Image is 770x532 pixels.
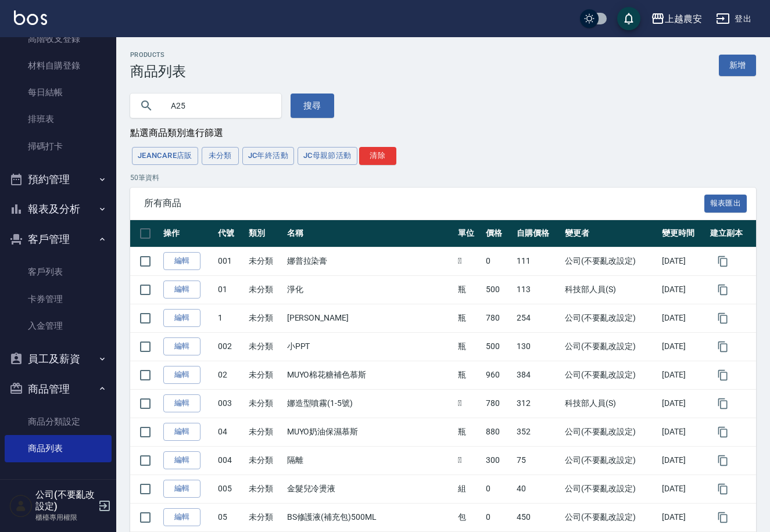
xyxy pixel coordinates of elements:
[483,361,514,389] td: 960
[130,51,186,59] h2: Products
[455,418,483,446] td: 瓶
[659,247,707,275] td: [DATE]
[483,418,514,446] td: 880
[359,147,396,165] button: 清除
[711,8,756,30] button: 登出
[659,275,707,304] td: [DATE]
[659,220,707,247] th: 變更時間
[5,312,112,339] a: 入金管理
[246,475,284,503] td: 未分類
[514,247,562,275] td: 111
[659,389,707,418] td: [DATE]
[455,446,483,475] td: 
[284,332,455,361] td: 小PPT
[215,304,246,332] td: 1
[163,309,200,327] a: 編輯
[719,55,756,76] a: 新增
[130,172,756,183] p: 50 筆資料
[562,418,659,446] td: 公司(不要亂改設定)
[483,247,514,275] td: 0
[215,275,246,304] td: 01
[659,361,707,389] td: [DATE]
[659,446,707,475] td: [DATE]
[455,503,483,531] td: 包
[35,512,95,523] p: 櫃檯專用權限
[291,94,334,118] button: 搜尋
[514,275,562,304] td: 113
[284,475,455,503] td: 金髮兒冷燙液
[163,394,200,412] a: 編輯
[284,247,455,275] td: 娜普拉染膏
[284,220,455,247] th: 名稱
[562,332,659,361] td: 公司(不要亂改設定)
[514,503,562,531] td: 450
[562,389,659,418] td: 科技部人員(S)
[246,389,284,418] td: 未分類
[483,275,514,304] td: 500
[659,418,707,446] td: [DATE]
[246,275,284,304] td: 未分類
[455,361,483,389] td: 瓶
[659,475,707,503] td: [DATE]
[562,304,659,332] td: 公司(不要亂改設定)
[5,344,112,374] button: 員工及薪資
[562,361,659,389] td: 公司(不要亂改設定)
[163,252,200,270] a: 編輯
[160,220,215,247] th: 操作
[5,194,112,224] button: 報表及分析
[215,332,246,361] td: 002
[562,247,659,275] td: 公司(不要亂改設定)
[246,332,284,361] td: 未分類
[483,475,514,503] td: 0
[215,475,246,503] td: 005
[284,418,455,446] td: MUYO奶油保濕慕斯
[5,164,112,195] button: 預約管理
[246,418,284,446] td: 未分類
[215,503,246,531] td: 05
[514,361,562,389] td: 384
[455,332,483,361] td: 瓶
[5,408,112,435] a: 商品分類設定
[455,475,483,503] td: 組
[5,52,112,79] a: 材料自購登錄
[246,247,284,275] td: 未分類
[246,361,284,389] td: 未分類
[284,503,455,531] td: BS修護液(補充包)500ML
[163,366,200,384] a: 編輯
[659,332,707,361] td: [DATE]
[163,337,200,355] a: 編輯
[130,63,186,80] h3: 商品列表
[659,503,707,531] td: [DATE]
[704,197,747,209] a: 報表匯出
[215,389,246,418] td: 003
[14,10,47,25] img: Logo
[514,446,562,475] td: 75
[617,7,640,30] button: save
[132,147,198,165] button: JeanCare店販
[144,197,704,209] span: 所有商品
[284,275,455,304] td: 淨化
[483,332,514,361] td: 500
[246,446,284,475] td: 未分類
[483,220,514,247] th: 價格
[163,281,200,299] a: 編輯
[163,508,200,526] a: 編輯
[35,489,95,512] h5: 公司(不要亂改設定)
[215,220,246,247] th: 代號
[455,304,483,332] td: 瓶
[562,503,659,531] td: 公司(不要亂改設定)
[5,286,112,312] a: 卡券管理
[514,418,562,446] td: 352
[5,374,112,404] button: 商品管理
[5,435,112,462] a: 商品列表
[242,147,294,165] button: JC年終活動
[9,494,33,517] img: Person
[163,451,200,469] a: 編輯
[215,361,246,389] td: 02
[298,147,357,165] button: JC母親節活動
[215,247,246,275] td: 001
[514,475,562,503] td: 40
[5,258,112,285] a: 客戶列表
[514,332,562,361] td: 130
[215,446,246,475] td: 004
